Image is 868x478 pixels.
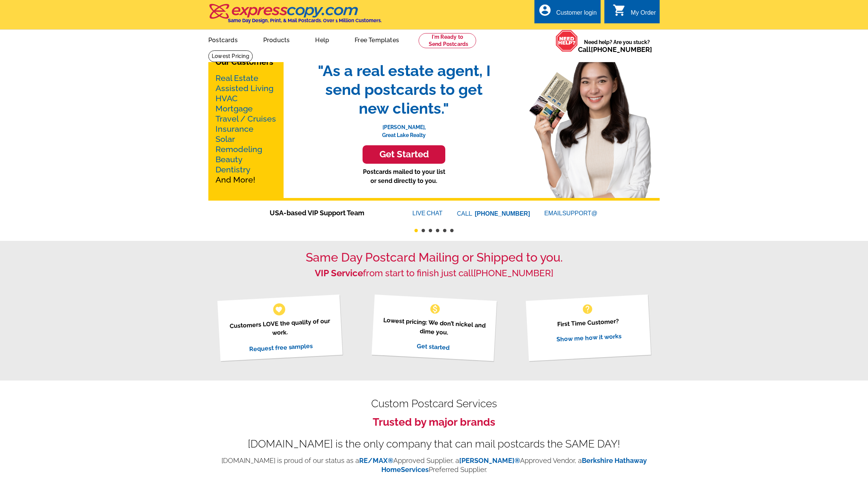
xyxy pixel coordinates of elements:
[215,73,276,185] p: And More!
[310,167,498,186] p: Postcards mailed to your list or send directly to you.
[310,145,498,164] a: Get Started
[215,114,276,123] a: Travel / Cruises
[303,30,341,48] a: Help
[413,209,427,218] font: LIVE
[208,456,660,474] p: [DOMAIN_NAME] is proud of our status as a Approved Supplier, a Approved Vendor, a Preferred Suppl...
[270,208,390,218] span: USA-based VIP Support Team
[613,8,656,18] a: shopping_cart My Order
[215,145,262,154] a: Remodeling
[429,229,432,232] button: 3 of 6
[538,8,597,18] a: account_circle Customer login
[381,315,487,339] p: Lowest pricing: We don’t nickel and dime you.
[429,303,441,315] span: monetization_on
[578,46,652,53] span: Call
[556,332,622,343] a: Show me how it works
[544,210,598,216] a: EMAILSUPPORT@
[473,268,553,279] a: [PHONE_NUMBER]
[422,229,425,232] button: 2 of 6
[436,229,439,232] button: 4 of 6
[416,342,449,351] a: Get started
[613,3,626,17] i: shopping_cart
[208,9,382,23] a: Same Day Design, Print, & Mail Postcards. Over 1 Million Customers.
[215,165,250,174] a: Dentistry
[208,416,660,429] h3: Trusted by major brands
[343,30,411,48] a: Free Templates
[215,94,238,103] a: HVAC
[562,209,598,218] font: SUPPORT@
[591,46,652,53] a: [PHONE_NUMBER]
[215,73,258,83] a: Real Estate
[578,38,656,53] span: Need help? Are you stuck?
[215,84,273,93] a: Assisted Living
[310,118,498,139] p: [PERSON_NAME], Great Lake Realty
[475,210,530,217] a: [PHONE_NUMBER]
[249,342,313,353] a: Request free samples
[581,303,593,315] span: help
[215,134,235,144] a: Solar
[226,316,333,340] p: Customers LOVE the quality of our work.
[631,9,656,20] div: My Order
[443,229,446,232] button: 5 of 6
[538,3,552,17] i: account_circle
[315,268,363,279] strong: VIP Service
[413,210,443,216] a: LIVECHAT
[450,229,454,232] button: 6 of 6
[310,61,498,118] span: "As a real estate agent, I send postcards to get new clients."
[208,268,660,279] h2: from start to finish just call
[555,30,578,52] img: help
[208,440,660,449] div: [DOMAIN_NAME] is the only company that can mail postcards the SAME DAY!
[372,149,436,160] h3: Get Started
[556,9,597,20] div: Customer login
[459,457,520,464] a: [PERSON_NAME]®
[208,399,660,408] h2: Custom Postcard Services
[251,30,302,48] a: Products
[196,30,250,48] a: Postcards
[208,250,660,265] h1: Same Day Postcard Mailing or Shipped to you.
[414,229,418,232] button: 1 of 6
[457,209,473,218] font: CALL
[535,315,641,330] p: First Time Customer?
[215,124,253,134] a: Insurance
[215,104,253,113] a: Mortgage
[275,305,283,313] span: favorite
[228,18,382,23] h4: Same Day Design, Print, & Mail Postcards. Over 1 Million Customers.
[215,155,243,164] a: Beauty
[359,457,393,464] a: RE/MAX®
